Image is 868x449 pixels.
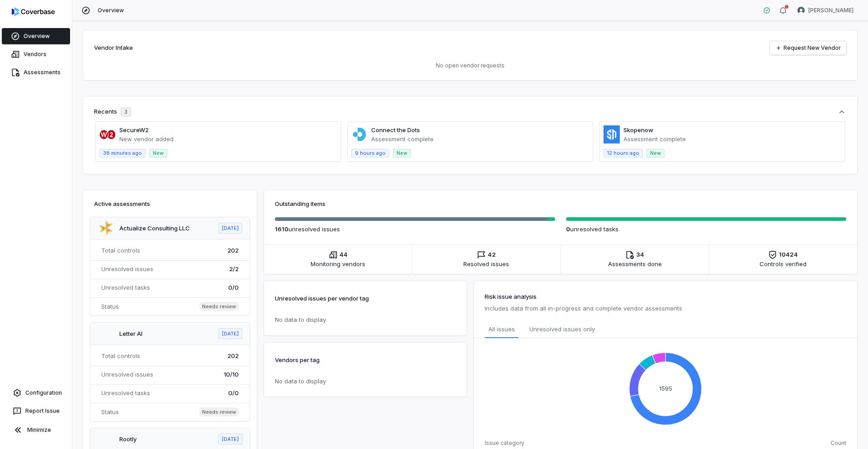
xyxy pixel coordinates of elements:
p: Vendors per tag [275,353,320,366]
button: Minimize [4,421,68,439]
p: Includes data from all in-progress and complete vendor assessments [485,303,846,314]
span: 44 [340,250,348,259]
span: 0 [566,225,570,233]
p: No open vendor requests [94,62,846,69]
span: 42 [488,250,496,259]
span: Monitoring vendors [311,259,365,268]
p: unresolved task s [566,224,846,234]
a: Overview [2,28,70,44]
p: Unresolved issues per vendor tag [275,292,369,305]
button: Report Issue [4,403,68,419]
span: Count [830,439,846,447]
a: Actualize Consulting LLC [119,224,190,232]
a: Assessments [2,64,70,81]
p: unresolved issue s [275,224,555,234]
a: Rootly [119,435,137,443]
div: Recents [94,107,131,116]
h2: Vendor Intake [94,43,133,53]
a: Skopenow [623,126,653,134]
a: SecureW2 [119,126,149,134]
button: Adeola Ajiginni avatar[PERSON_NAME] [792,4,859,17]
span: 3 [124,109,127,115]
a: Letter AI [119,330,142,337]
p: No data to display [275,315,456,325]
a: Request New Vendor [770,41,846,55]
span: 1610 [275,225,288,233]
span: Issue category [485,439,524,447]
h3: Risk issue analysis [485,292,846,301]
span: Resolved issues [463,259,509,268]
span: Assessments done [608,259,662,268]
span: Unresolved issues only [529,325,595,334]
a: Connect the Dots [371,126,420,134]
img: logo-D7KZi-bG.svg [12,7,55,16]
a: Vendors [2,46,70,62]
span: 34 [636,250,644,259]
img: Adeola Ajiginni avatar [797,7,805,14]
p: No data to display [275,377,456,386]
span: All issues [488,325,515,334]
span: Overview [98,7,124,14]
span: Controls verified [759,259,807,268]
text: 1595 [659,385,672,392]
a: Configuration [4,385,68,401]
span: 10424 [779,250,798,259]
h3: Outstanding items [275,199,846,208]
button: Recents3 [94,107,846,116]
h3: Active assessments [94,199,246,208]
span: [PERSON_NAME] [808,7,854,14]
